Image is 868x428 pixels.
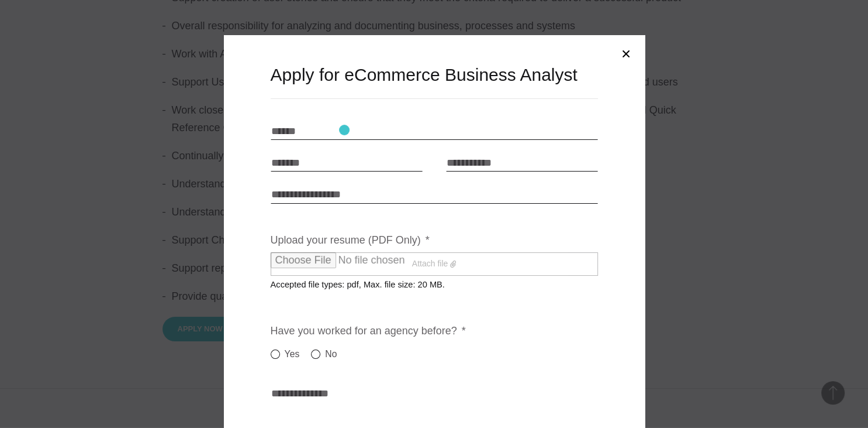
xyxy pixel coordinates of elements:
label: Upload your resume (PDF Only) [271,234,430,247]
label: Yes [271,347,300,361]
label: Have you worked for an agency before? [271,324,466,338]
label: No [311,347,337,361]
span: Accepted file types: pdf, Max. file size: 20 MB. [271,271,454,289]
h3: Apply for eCommerce Business Analyst [271,63,598,87]
label: Attach file [271,252,598,276]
